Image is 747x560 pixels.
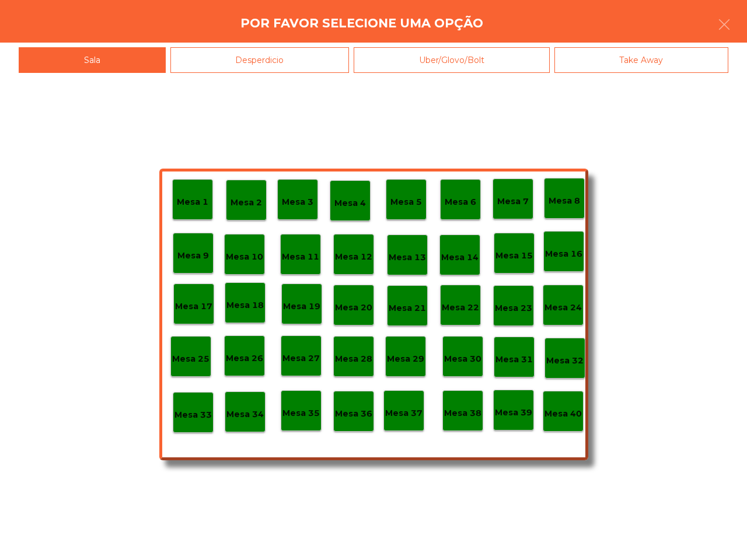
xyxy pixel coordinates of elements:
[226,352,263,365] p: Mesa 26
[283,300,320,313] p: Mesa 19
[175,300,212,313] p: Mesa 17
[385,407,423,420] p: Mesa 37
[442,301,479,314] p: Mesa 22
[554,47,729,73] div: Take Away
[282,250,319,264] p: Mesa 11
[334,197,366,210] p: Mesa 4
[549,194,580,208] p: Mesa 8
[177,249,209,262] p: Mesa 9
[441,251,479,264] p: Mesa 14
[387,352,424,366] p: Mesa 29
[444,352,481,366] p: Mesa 30
[172,352,210,366] p: Mesa 25
[335,250,372,264] p: Mesa 12
[335,407,372,421] p: Mesa 36
[170,47,350,73] div: Desperdicio
[546,354,584,367] p: Mesa 32
[231,196,262,209] p: Mesa 2
[495,353,533,366] p: Mesa 31
[495,249,533,262] p: Mesa 15
[495,406,532,419] p: Mesa 39
[282,407,320,420] p: Mesa 35
[240,15,483,32] h4: Por favor selecione uma opção
[226,250,263,264] p: Mesa 10
[390,195,422,209] p: Mesa 5
[389,251,426,264] p: Mesa 13
[445,195,476,209] p: Mesa 6
[335,352,372,366] p: Mesa 28
[226,408,264,421] p: Mesa 34
[444,407,481,420] p: Mesa 38
[226,299,264,312] p: Mesa 18
[282,195,313,209] p: Mesa 3
[174,408,212,422] p: Mesa 33
[177,195,208,209] p: Mesa 1
[389,302,426,315] p: Mesa 21
[544,301,582,314] p: Mesa 24
[19,47,166,73] div: Sala
[335,301,372,314] p: Mesa 20
[495,302,532,315] p: Mesa 23
[544,407,582,421] p: Mesa 40
[282,352,320,365] p: Mesa 27
[545,247,582,261] p: Mesa 16
[497,195,529,208] p: Mesa 7
[354,47,550,73] div: Uber/Glovo/Bolt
